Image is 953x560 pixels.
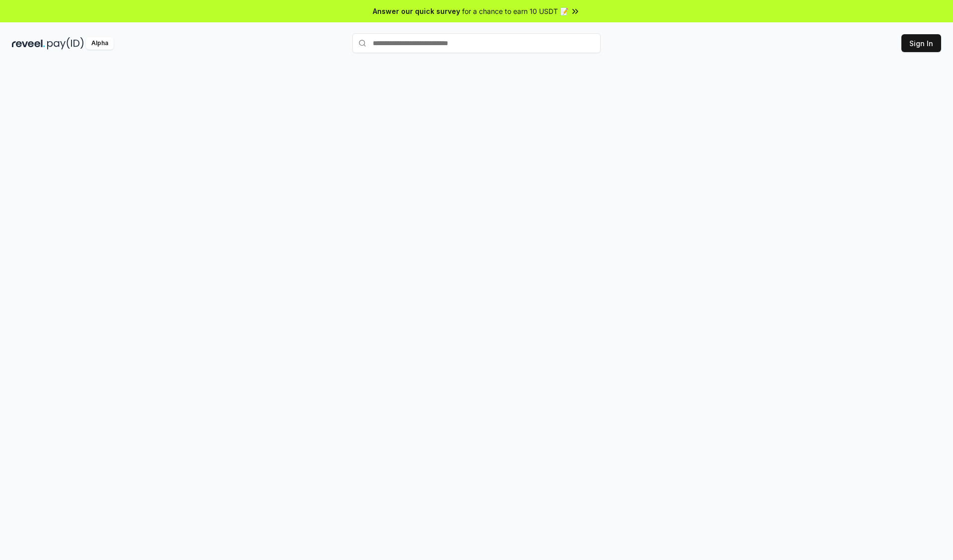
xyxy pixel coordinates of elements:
div: Alpha [86,37,114,50]
img: reveel_dark [12,37,45,50]
span: Answer our quick survey [373,6,460,16]
img: pay_id [47,37,84,50]
button: Sign In [901,34,941,52]
span: for a chance to earn 10 USDT 📝 [462,6,568,16]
